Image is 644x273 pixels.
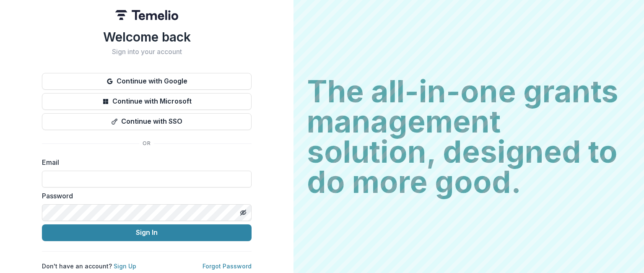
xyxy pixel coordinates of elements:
[42,73,252,90] button: Continue with Google
[114,263,136,270] a: Sign Up
[42,262,136,270] p: Don't have an account?
[42,191,247,201] label: Password
[236,206,250,219] button: Toggle password visibility
[42,224,252,241] button: Sign In
[42,93,252,110] button: Continue with Microsoft
[42,113,252,130] button: Continue with SSO
[42,48,252,56] h2: Sign into your account
[42,29,252,44] h1: Welcome back
[42,157,247,167] label: Email
[203,263,252,270] a: Forgot Password
[115,10,178,20] img: Temelio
